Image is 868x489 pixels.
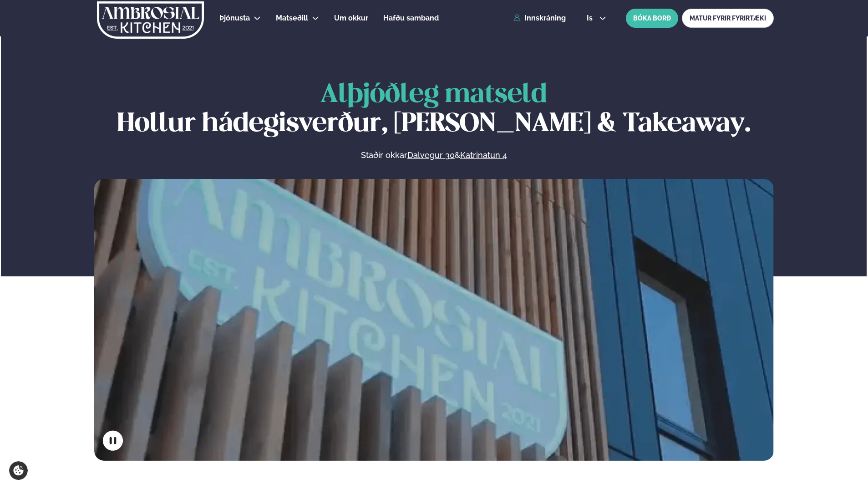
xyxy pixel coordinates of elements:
a: Matseðill [276,13,308,24]
h1: Hollur hádegisverður, [PERSON_NAME] & Takeaway. [94,81,774,139]
a: Dalvegur 30 [407,150,455,161]
a: Um okkur [334,13,368,24]
span: Um okkur [334,14,368,22]
button: BÓKA BORÐ [626,9,678,28]
img: logo [96,1,205,39]
a: Katrinatun 4 [460,150,507,161]
span: Hafðu samband [383,14,439,22]
p: Staðir okkar & [262,150,606,161]
span: is [587,15,595,22]
span: Alþjóðleg matseld [320,82,547,107]
button: is [579,15,614,22]
a: Innskráning [513,14,566,22]
a: Hafðu samband [383,13,439,24]
span: Matseðill [276,14,308,22]
a: MATUR FYRIR FYRIRTÆKI [682,9,774,28]
a: Þjónusta [219,13,250,24]
span: Þjónusta [219,14,250,22]
a: Cookie settings [9,461,28,480]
